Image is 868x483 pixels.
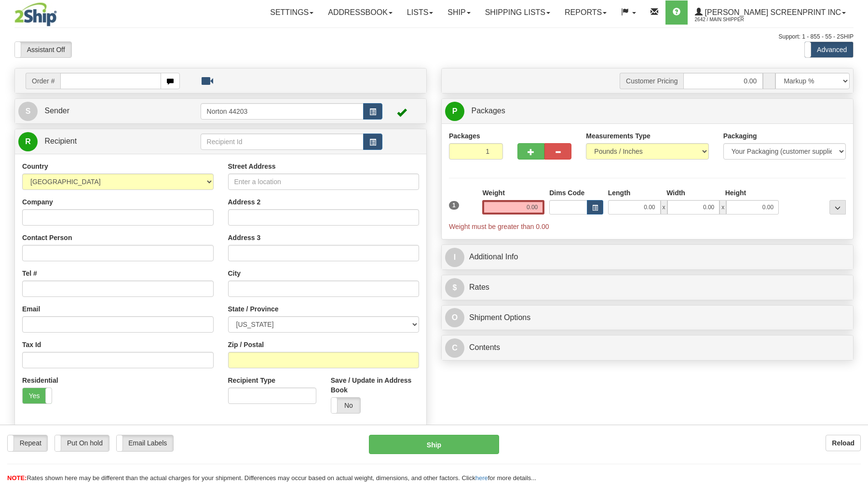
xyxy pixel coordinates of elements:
[723,131,757,141] label: Packaging
[18,132,180,151] a: R Recipient
[321,0,400,25] a: Addressbook
[331,376,419,395] label: Save / Update in Address Book
[826,435,861,451] button: Reload
[7,474,27,482] span: NOTE:
[445,278,850,297] a: $Rates
[440,0,477,25] a: Ship
[549,188,584,198] label: Dims Code
[55,435,108,451] label: Put On hold
[445,102,464,121] span: P
[23,388,52,403] label: Yes
[482,188,504,198] label: Weight
[201,103,364,120] input: Sender Id
[22,376,58,385] label: Residential
[228,376,276,385] label: Recipient Type
[18,102,38,121] span: S
[805,42,853,57] label: Advanced
[22,268,37,278] label: Tel #
[449,223,549,230] span: Weight must be greater than 0.00
[228,174,420,190] input: Enter a location
[22,161,48,171] label: Country
[400,0,440,25] a: Lists
[445,278,464,297] span: $
[475,474,488,482] a: here
[829,200,846,215] div: ...
[201,134,364,150] input: Recipient Id
[22,304,40,314] label: Email
[846,192,867,291] iframe: chat widget
[18,132,38,151] span: R
[15,42,71,57] label: Assistant Off
[8,435,47,451] label: Repeat
[22,233,72,242] label: Contact Person
[719,200,726,215] span: x
[445,247,850,267] a: IAdditional Info
[228,197,261,207] label: Address 2
[228,340,264,349] label: Zip / Postal
[445,338,464,358] span: C
[666,188,685,198] label: Width
[14,33,854,41] div: Support: 1 - 855 - 55 - 2SHIP
[445,101,850,121] a: P Packages
[688,0,853,25] a: [PERSON_NAME] Screenprint Inc 2642 / Main Shipper
[228,304,279,314] label: State / Province
[449,131,480,141] label: Packages
[18,101,201,121] a: S Sender
[661,200,667,215] span: x
[586,131,651,141] label: Measurements Type
[557,0,614,25] a: Reports
[608,188,631,198] label: Length
[449,201,459,210] span: 1
[44,107,69,115] span: Sender
[445,308,464,327] span: O
[471,107,505,115] span: Packages
[26,73,60,89] span: Order #
[703,8,841,16] span: [PERSON_NAME] Screenprint Inc
[14,2,57,27] img: logo2642.jpg
[445,248,464,267] span: I
[44,137,77,145] span: Recipient
[228,233,261,242] label: Address 3
[478,0,557,25] a: Shipping lists
[228,268,241,278] label: City
[620,73,683,89] span: Customer Pricing
[228,161,276,171] label: Street Address
[331,398,360,413] label: No
[445,338,850,358] a: CContents
[263,0,321,25] a: Settings
[369,435,499,454] button: Ship
[22,340,41,349] label: Tax Id
[445,308,850,328] a: OShipment Options
[832,439,854,447] b: Reload
[725,188,746,198] label: Height
[117,435,174,451] label: Email Labels
[695,15,767,25] span: 2642 / Main Shipper
[22,197,53,207] label: Company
